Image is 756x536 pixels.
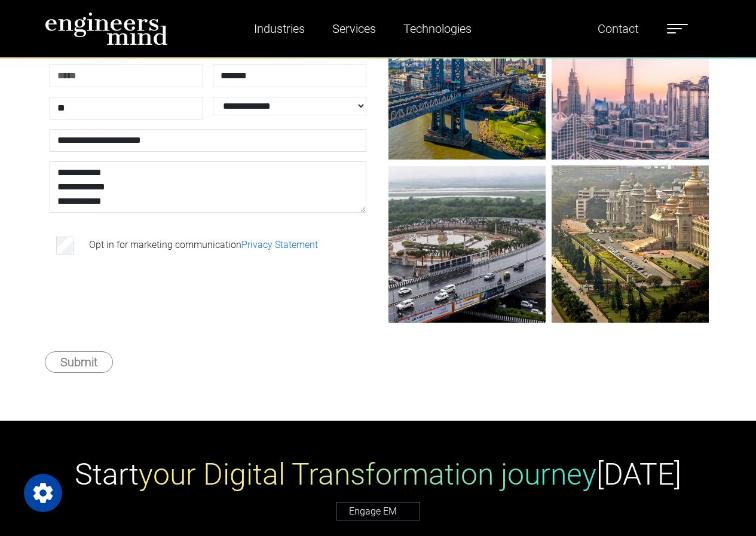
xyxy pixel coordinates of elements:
img: gif [388,166,546,323]
a: Industries [249,15,310,42]
img: gif [552,166,709,323]
button: Submit [45,351,113,373]
img: logo [45,12,168,45]
h1: Start [DATE] [75,457,681,492]
span: your Digital Transformation journey [139,457,596,492]
a: Contact [593,15,643,42]
a: Technologies [399,15,476,42]
a: Privacy Statement [241,239,318,250]
label: Opt in for marketing communication [89,238,318,252]
iframe: reCAPTCHA [52,276,234,323]
a: Engage EM [336,502,420,520]
a: Services [328,15,381,42]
